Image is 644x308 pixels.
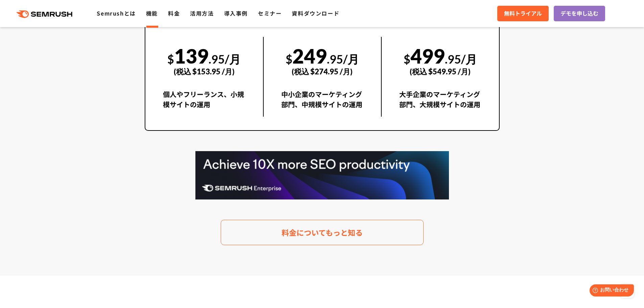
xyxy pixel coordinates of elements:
div: 249 [281,37,363,84]
a: セミナー [258,9,282,17]
div: 中小企業のマーケティング部門、中規模サイトの運用 [281,89,363,117]
div: 個人やフリーランス、小規模サイトの運用 [163,89,246,117]
a: 料金 [168,9,180,17]
a: Semrushとは [97,9,136,17]
a: 無料トライアル [497,6,549,21]
span: $ [167,52,174,66]
span: .95/月 [445,52,477,66]
span: .95/月 [209,52,241,66]
a: 料金についてもっと知る [221,220,424,245]
span: 料金についてもっと知る [282,227,363,238]
a: デモを申し込む [554,6,605,21]
span: .95/月 [327,52,359,66]
span: 無料トライアル [504,9,542,18]
a: 資料ダウンロード [292,9,339,17]
div: 139 [163,37,246,84]
div: (税込 $274.95 /月) [281,60,363,84]
span: $ [404,52,410,66]
span: デモを申し込む [560,9,598,18]
div: (税込 $549.95 /月) [399,60,481,84]
a: 導入事例 [224,9,248,17]
div: (税込 $153.95 /月) [163,60,246,84]
iframe: Help widget launcher [584,282,637,301]
div: 大手企業のマーケティング部門、大規模サイトの運用 [399,89,481,117]
span: $ [286,52,292,66]
a: 機能 [146,9,158,17]
div: 499 [399,37,481,84]
a: 活用方法 [190,9,214,17]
